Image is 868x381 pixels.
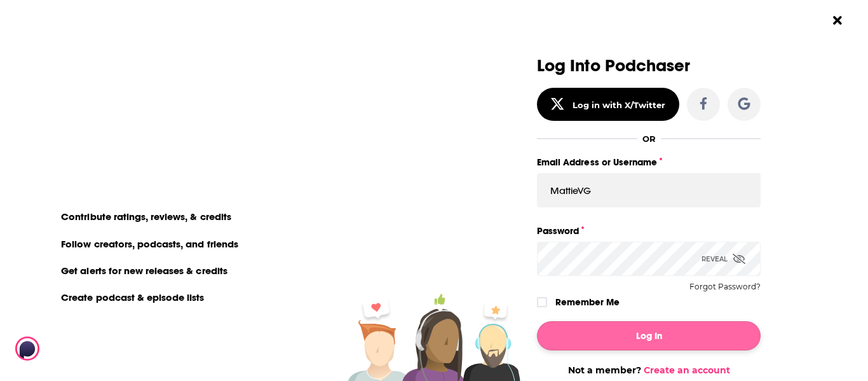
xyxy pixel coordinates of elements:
div: OR [642,134,656,144]
li: Create podcast & episode lists [53,289,213,305]
li: Follow creators, podcasts, and friends [53,235,247,252]
button: Log In [537,321,761,350]
div: Reveal [702,242,745,276]
a: Podchaser - Follow, Share and Rate Podcasts [15,336,127,361]
div: Log in with X/Twitter [573,100,666,110]
div: Not a member? [537,364,761,376]
li: Contribute ratings, reviews, & credits [53,208,240,225]
a: Create an account [644,364,730,376]
input: Email Address or Username [537,173,761,207]
li: On Podchaser you can: [53,186,308,198]
img: Podchaser - Follow, Share and Rate Podcasts [15,336,137,361]
h3: Log Into Podchaser [537,57,761,75]
button: Forgot Password? [689,282,761,291]
button: Close Button [825,8,850,32]
label: Email Address or Username [537,154,761,170]
button: Log in with X/Twitter [537,88,679,121]
li: Get alerts for new releases & credits [53,262,236,279]
label: Remember Me [555,294,620,310]
a: create an account [115,67,240,85]
label: Password [537,223,761,239]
